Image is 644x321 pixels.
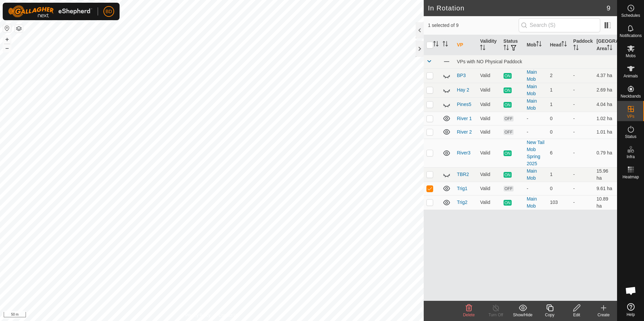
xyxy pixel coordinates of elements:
[627,114,634,118] span: VPs
[477,182,501,195] td: Valid
[501,35,524,55] th: Status
[509,312,536,318] div: Show/Hide
[571,112,594,125] td: -
[571,125,594,139] td: -
[504,87,512,93] span: ON
[457,186,467,191] a: Trig1
[477,83,501,97] td: Valid
[571,195,594,210] td: -
[621,281,641,301] div: Open chat
[547,112,571,125] td: 0
[607,3,610,13] span: 9
[623,74,638,78] span: Animals
[457,200,467,205] a: Trig2
[594,97,617,112] td: 4.04 ha
[504,200,512,206] span: ON
[477,112,501,125] td: Valid
[504,186,514,191] span: OFF
[504,129,514,135] span: OFF
[477,35,501,55] th: Validity
[571,97,594,112] td: -
[547,167,571,182] td: 1
[477,139,501,167] td: Valid
[457,102,471,107] a: Pines5
[547,139,571,167] td: 6
[626,313,635,317] span: Help
[457,116,472,121] a: River 1
[504,150,512,156] span: ON
[617,300,644,319] a: Help
[607,46,612,51] p-sorticon: Activate to sort
[594,195,617,210] td: 10.89 ha
[527,129,545,136] div: -
[527,83,545,97] div: Main Mob
[547,68,571,83] td: 2
[477,125,501,139] td: Valid
[482,312,509,318] div: Turn Off
[477,195,501,210] td: Valid
[443,42,448,47] p-sorticon: Activate to sort
[457,172,469,177] a: TBR2
[621,13,640,17] span: Schedules
[594,35,617,55] th: [GEOGRAPHIC_DATA] Area
[477,68,501,83] td: Valid
[547,97,571,112] td: 1
[428,22,518,29] span: 1 selected of 9
[561,42,567,47] p-sorticon: Activate to sort
[457,87,469,93] a: Hay 2
[571,35,594,55] th: Paddock
[454,35,477,55] th: VP
[547,83,571,97] td: 1
[504,73,512,79] span: ON
[527,168,545,182] div: Main Mob
[504,46,509,51] p-sorticon: Activate to sort
[219,312,238,318] a: Contact Us
[620,34,642,38] span: Notifications
[527,115,545,122] div: -
[620,94,641,98] span: Neckbands
[457,129,472,135] a: River 2
[3,24,11,32] button: Reset Map
[185,312,211,318] a: Privacy Policy
[524,35,547,55] th: Mob
[477,167,501,182] td: Valid
[527,69,545,83] div: Main Mob
[571,83,594,97] td: -
[563,312,590,318] div: Edit
[594,167,617,182] td: 15.96 ha
[594,182,617,195] td: 9.61 ha
[547,35,571,55] th: Head
[519,18,600,32] input: Search (S)
[8,5,92,17] img: Gallagher Logo
[457,59,614,64] div: VPs with NO Physical Paddock
[504,102,512,108] span: ON
[504,172,512,178] span: ON
[536,312,563,318] div: Copy
[15,25,23,33] button: Map Layers
[547,182,571,195] td: 0
[477,97,501,112] td: Valid
[571,139,594,167] td: -
[3,35,11,43] button: +
[433,42,439,47] p-sorticon: Activate to sort
[536,42,542,47] p-sorticon: Activate to sort
[547,125,571,139] td: 0
[594,125,617,139] td: 1.01 ha
[457,150,470,155] a: River3
[573,46,579,51] p-sorticon: Activate to sort
[626,155,635,159] span: Infra
[622,175,639,179] span: Heatmap
[463,313,475,317] span: Delete
[626,54,636,58] span: Mobs
[480,46,485,51] p-sorticon: Activate to sort
[594,139,617,167] td: 0.79 ha
[3,44,11,52] button: –
[527,185,545,192] div: -
[428,4,606,12] h2: In Rotation
[594,112,617,125] td: 1.02 ha
[527,195,545,210] div: Main Mob
[625,135,636,139] span: Status
[571,68,594,83] td: -
[590,312,617,318] div: Create
[594,68,617,83] td: 4.37 ha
